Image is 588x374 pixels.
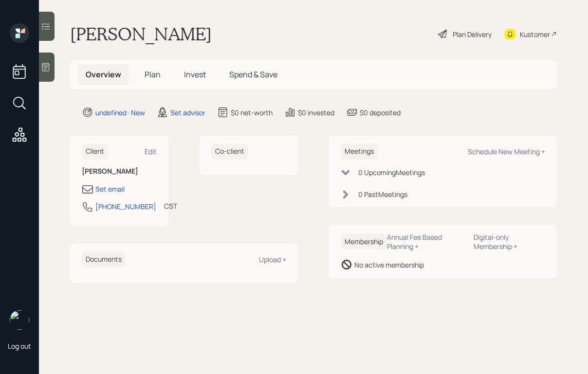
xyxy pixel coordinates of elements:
div: Digital-only Membership + [474,232,545,251]
span: Overview [86,69,121,80]
div: $0 net-worth [231,107,273,118]
span: Invest [184,69,206,80]
div: 0 Upcoming Meeting s [358,167,425,178]
div: Set advisor [170,107,205,118]
span: Plan [145,69,161,80]
h6: Meetings [341,143,378,160]
div: Annual Fee Based Planning + [387,232,466,251]
div: Upload + [259,255,286,264]
img: robby-grisanti-headshot.png [10,310,29,330]
span: Spend & Save [229,69,277,80]
h6: Co-client [211,143,248,160]
div: No active membership [354,260,424,270]
div: [PHONE_NUMBER] [95,201,156,212]
h6: Client [82,143,108,160]
div: Schedule New Meeting + [468,147,545,156]
div: Edit [145,147,157,156]
div: Log out [8,341,31,351]
h6: Membership [341,234,387,250]
div: Plan Delivery [453,29,492,39]
h1: [PERSON_NAME] [70,23,212,45]
div: Set email [95,184,125,194]
div: $0 deposited [360,107,401,118]
h6: [PERSON_NAME] [82,167,157,176]
div: $0 invested [298,107,334,118]
div: CST [164,201,177,211]
div: undefined · New [95,107,145,118]
div: Kustomer [520,29,550,39]
div: 0 Past Meeting s [358,189,407,199]
h6: Documents [82,251,126,267]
